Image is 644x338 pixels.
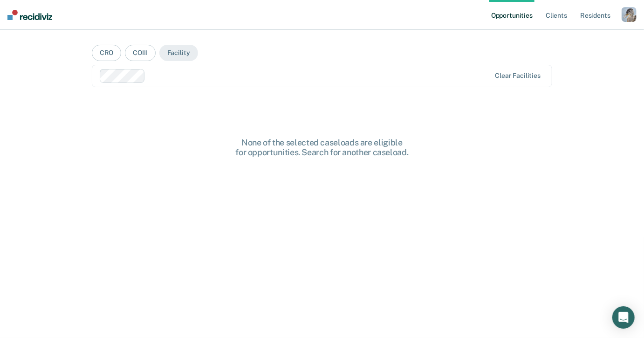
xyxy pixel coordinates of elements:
button: CRO [92,45,122,61]
div: None of the selected caseloads are eligible for opportunities. Search for another caseload. [173,138,471,158]
button: COIII [125,45,155,61]
div: Open Intercom Messenger [612,306,635,329]
img: Recidiviz [7,10,52,20]
div: Clear facilities [495,72,541,80]
button: Facility [159,45,198,61]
